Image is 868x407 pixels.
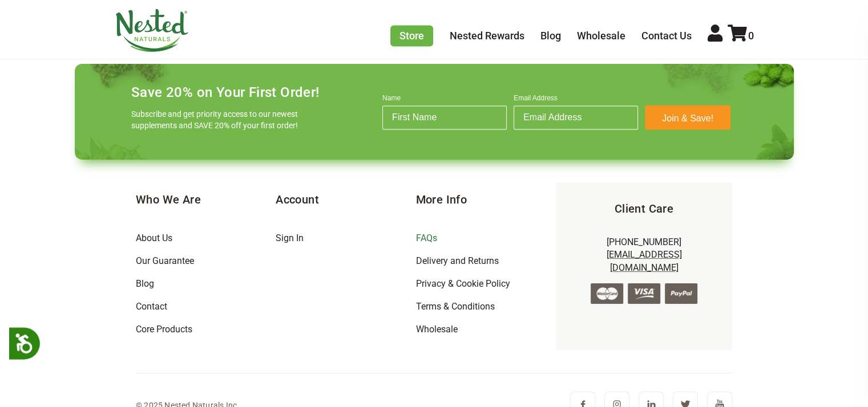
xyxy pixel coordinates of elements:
h5: Account [276,192,415,207]
a: Sign In [276,233,304,243]
a: Nested Rewards [450,30,524,42]
a: FAQs [415,233,437,243]
a: Wholesale [415,324,457,335]
h5: Who We Are [136,192,276,207]
a: [EMAIL_ADDRESS][DOMAIN_NAME] [606,249,681,272]
a: Delivery and Returns [415,255,498,266]
a: Privacy & Cookie Policy [415,278,510,289]
a: Contact Us [641,30,692,42]
label: Email Address [514,94,638,105]
input: First Name [382,105,507,129]
label: Name [382,94,507,105]
input: Email Address [514,105,638,129]
a: Our Guarantee [136,255,194,266]
p: Subscribe and get priority access to our newest supplements and SAVE 20% off your first order! [131,108,302,131]
img: credit-cards.png [591,283,697,304]
a: [PHONE_NUMBER] [607,237,681,247]
h5: Client Care [574,201,714,217]
a: Wholesale [577,30,625,42]
a: Store [390,25,433,46]
h5: More Info [415,192,555,207]
a: Terms & Conditions [415,301,494,312]
a: 0 [728,30,754,42]
h4: Save 20% on Your First Order! [131,84,320,100]
a: Contact [136,301,167,312]
a: Blog [540,30,561,42]
a: Core Products [136,324,192,335]
span: 0 [748,30,754,42]
img: Nested Naturals [115,9,189,52]
a: About Us [136,233,172,243]
a: Blog [136,278,154,289]
button: Join & Save! [645,105,730,129]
